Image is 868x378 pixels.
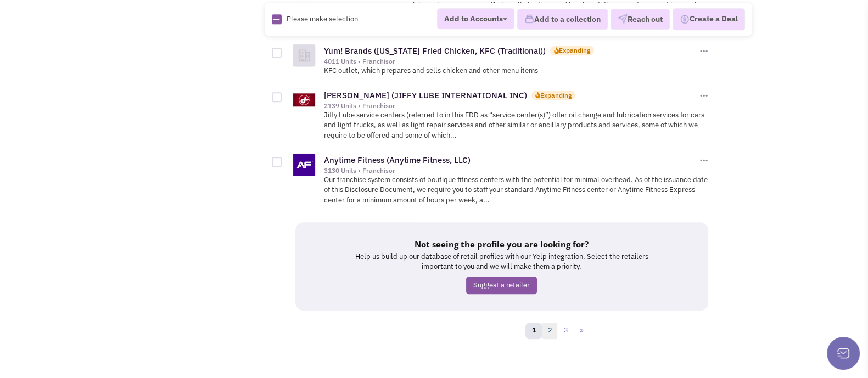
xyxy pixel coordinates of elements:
p: Jiffy Lube service centers (referred to in this FDD as “service center(s)”) offer oil change and ... [324,110,710,141]
p: KFC outlet, which prepares and sells chicken and other menu items [324,66,710,76]
a: 1 [525,323,542,339]
button: Create a Deal [673,8,745,30]
img: icon-collection-lavender.png [524,14,534,24]
div: Expanding [540,91,572,100]
a: Anytime Fitness (Anytime Fitness, LLC) [324,155,471,165]
a: Yum! Brands ([US_STATE] Fried Chicken, KFC (Traditional)) [324,46,546,56]
button: Add to Accounts [437,8,514,29]
div: 4011 Units • Franchisor [324,57,697,66]
div: 2139 Units • Franchisor [324,101,697,110]
div: Expanding [559,46,590,55]
a: » [573,323,589,339]
a: 3 [557,323,574,339]
a: 2 [541,323,558,339]
div: 3130 Units • Franchisor [324,166,697,175]
button: Reach out [611,9,670,30]
a: [PERSON_NAME] (JIFFY LUBE INTERNATIONAL INC) [324,90,527,100]
h5: Not seeing the profile you are looking for? [350,239,653,250]
img: Rectangle.png [272,14,282,24]
a: Suggest a retailer [466,277,537,295]
img: Deal-Dollar.png [680,13,690,25]
button: Add to a collection [517,9,608,30]
p: Popeyes Restaurants are quick service restaurants offering a limited menu of lunch and dinner pro... [324,1,710,31]
span: Please make selection [287,14,358,23]
img: VectorPaper_Plane.png [618,14,628,24]
p: Help us build up our database of retail profiles with our Yelp integration. Select the retailers ... [350,252,653,272]
p: Our franchise system consists of boutique fitness centers with the potential for minimal overhead... [324,175,710,206]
